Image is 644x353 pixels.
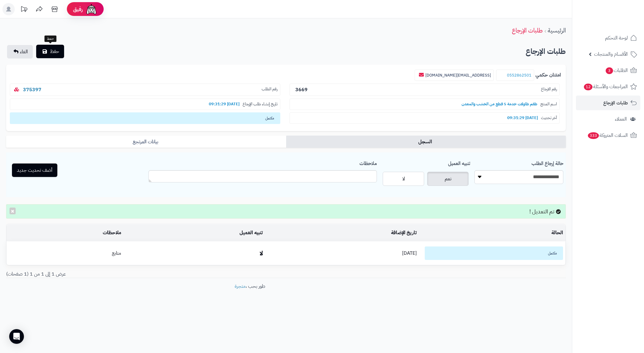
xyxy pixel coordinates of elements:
a: السلات المتروكة333 [576,128,640,143]
span: 333 [588,132,599,139]
a: متجرة [235,283,246,290]
button: حفظ [36,45,64,58]
a: بيانات المرتجع [6,136,286,148]
a: طلبات الإرجاع [576,96,640,110]
b: طقم طاولات خدمة 5 قطع من الخشب والمعدن [458,101,540,107]
div: تم التعديل ! [6,204,566,219]
span: طلبات الإرجاع [603,99,628,107]
span: الطلبات [605,66,628,75]
td: ملاحظات [6,224,124,241]
span: مكتمل [425,246,563,260]
span: آخر تحديث [541,115,557,121]
a: الطلبات3 [576,63,640,78]
label: ملاحظات [359,157,377,167]
span: المراجعات والأسئلة [583,82,628,91]
span: حفظ [50,48,59,55]
span: 12 [584,84,592,90]
b: لا [260,249,263,258]
span: اسم المنتج [540,101,557,107]
a: السجل [286,136,566,148]
a: الرئيسية [548,26,566,35]
b: [DATE] 09:31:29 [206,101,243,107]
div: عرض 1 إلى 1 من 1 (1 صفحات) [2,271,286,278]
a: العملاء [576,112,640,126]
td: [DATE] [265,242,419,265]
a: [EMAIL_ADDRESS][DOMAIN_NAME] [425,72,491,78]
span: لا [402,175,405,182]
span: نعم [445,175,451,182]
span: تاريخ إنشاء طلب الإرجاع [243,101,278,107]
a: المراجعات والأسئلة12 [576,79,640,94]
b: امتنان حكمي [535,72,561,79]
span: الغاء [20,48,28,55]
img: ai-face.png [85,3,98,15]
span: لوحة التحكم [605,34,628,42]
div: حفظ [44,36,56,42]
td: الحالة [419,224,565,241]
a: لوحة التحكم [576,31,640,45]
b: [DATE] 09:31:29 [504,115,541,121]
b: 3669 [295,86,308,93]
label: حالة إرجاع الطلب [531,157,563,167]
button: أضف تحديث جديد [12,163,57,177]
span: الأقسام والمنتجات [594,50,628,58]
span: مكتمل [10,112,280,124]
td: تنبيه العميل [124,224,265,241]
span: 3 [606,67,613,74]
a: 0552862501 [507,72,531,78]
a: تحديثات المنصة [16,3,32,17]
a: الغاء [7,45,33,58]
label: تنبيه العميل [448,157,470,167]
a: طلبات الإرجاع [512,26,543,35]
td: تاريخ الإضافة [265,224,419,241]
span: رقم الارجاع [541,86,557,93]
span: رفيق [73,6,83,13]
span: السلات المتروكة [587,131,628,140]
span: العملاء [615,115,627,123]
h2: طلبات الإرجاع [526,45,566,58]
td: متابع [6,242,124,265]
div: Open Intercom Messenger [9,329,24,344]
img: logo-2.png [602,5,638,17]
span: رقم الطلب [262,86,278,93]
a: 375397 [23,86,41,93]
button: × [10,208,16,214]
